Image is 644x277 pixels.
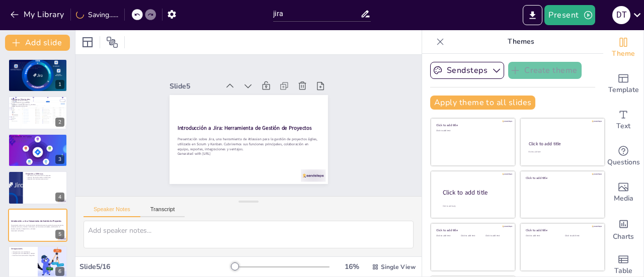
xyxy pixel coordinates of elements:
[436,228,508,232] div: Click to add title
[8,7,68,23] button: My Library
[26,175,64,177] p: Burndown chart para medir el progreso
[603,30,643,66] div: Change the overall theme
[614,193,633,204] span: Media
[55,230,64,239] div: 5
[11,135,64,138] p: Colaboración en Equipo
[55,267,64,276] div: 6
[381,263,416,271] span: Single View
[26,176,64,178] p: Velocity chart para evaluar rendimiento
[443,189,507,197] div: Click to add title
[11,64,64,66] p: Jira se utiliza en metodologías como Scrum y Kanban
[608,84,639,96] span: Template
[603,138,643,174] div: Get real-time input from your audience
[8,134,67,167] div: 3
[55,118,64,127] div: 2
[508,62,582,79] button: Create theme
[603,102,643,138] div: Add text boxes
[11,98,64,101] p: Funciones Principales
[11,253,35,255] p: Integraciones con Bitbucket y GitHub
[8,96,67,129] div: 2
[84,206,140,217] button: Speaker Notes
[612,6,630,24] div: d t
[436,130,508,132] div: Click to add text
[11,139,64,141] p: Seguimiento del progreso
[178,110,310,145] strong: Introducción a Jira: Herramienta de Gestión de Proyectos
[11,60,64,63] p: Introducción a Jira
[11,137,64,139] p: Asignación de tareas en tiempo real
[614,265,632,276] span: Table
[8,171,67,204] div: 4
[55,80,64,89] div: 1
[443,205,506,208] div: Click to add body
[528,151,595,153] div: Click to add text
[11,104,64,106] p: Tableros visuales para Scrum y Kanban
[616,121,630,132] span: Text
[612,5,630,25] button: d t
[612,48,635,59] span: Theme
[174,122,316,166] p: Presentación sobre Jira, una herramienta de Atlassian para la gestión de proyectos ágiles, utiliz...
[11,254,35,256] p: Servicios de comunicación integrados
[173,136,313,171] p: Generated with [URL]
[11,224,64,230] p: Presentación sobre Jira, una herramienta de Atlassian para la gestión de proyectos ágiles, utiliz...
[526,235,557,237] div: Click to add text
[603,211,643,247] div: Add charts and graphs
[273,7,360,21] input: Insert title
[603,66,643,102] div: Add ready made slides
[526,228,598,232] div: Click to add title
[11,247,35,250] p: Integraciones
[523,5,542,25] button: Export to PowerPoint
[613,231,634,242] span: Charts
[565,235,597,237] div: Click to add text
[79,262,233,271] div: Slide 5 / 16
[11,68,64,70] p: Colaboración en equipo en entornos ágiles
[340,262,364,271] div: 16 %
[11,66,64,68] p: Flexibilidad y adaptación para diferentes equipos
[11,251,35,253] p: Integraciones con Confluence
[544,5,595,25] button: Present
[603,174,643,211] div: Add images, graphics, shapes or video
[430,62,504,79] button: Sendsteps
[178,66,228,85] div: Slide 5
[106,36,118,48] span: Position
[11,105,64,107] p: Backlog para priorización
[8,59,67,92] div: 1
[607,157,640,168] span: Questions
[11,141,64,143] p: Comunicación mejorada
[55,155,64,164] div: 3
[529,141,596,147] div: Click to add title
[11,100,64,102] p: Gestión de issues en Jira
[8,209,67,242] div: 5
[140,206,185,217] button: Transcript
[11,102,64,104] p: Personalización de workflows
[486,235,508,237] div: Click to add text
[11,230,64,232] p: Generated with [URL]
[5,35,70,51] button: Add slide
[79,34,96,50] div: Layout
[55,193,64,202] div: 4
[436,235,459,237] div: Click to add text
[11,62,64,64] p: Jira es una herramienta de Atlassian para gestión ágil
[526,175,598,179] div: Click to add title
[448,30,593,54] p: Themes
[436,123,508,127] div: Click to add title
[76,10,118,20] div: Saving......
[11,219,61,222] strong: Introducción a Jira: Herramienta de Gestión de Proyectos
[461,235,484,237] div: Click to add text
[26,172,64,175] p: Reportes y Métricas
[430,96,535,110] button: Apply theme to all slides
[26,178,64,180] p: Reportes de versiones para control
